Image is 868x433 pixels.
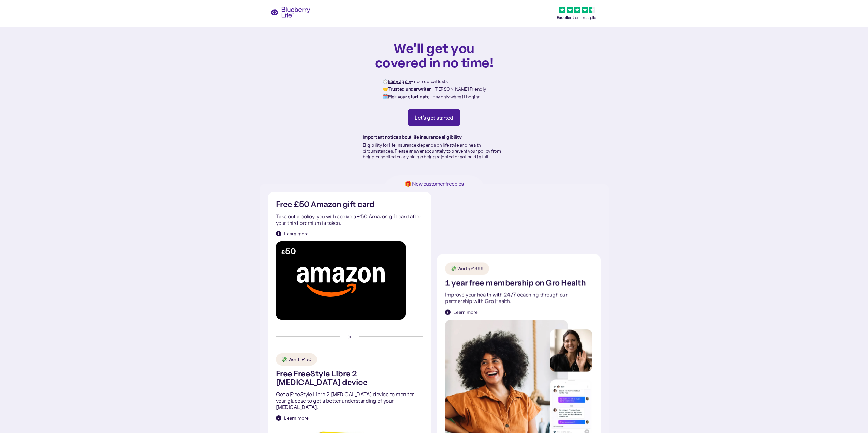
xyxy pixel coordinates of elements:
[276,415,309,421] a: Learn more
[388,78,411,84] strong: Easy apply
[388,94,429,100] strong: Pick your start date
[284,415,309,421] div: Learn more
[451,265,484,272] div: 💸 Worth £399
[388,86,431,92] strong: Trusted underwriter
[445,292,592,305] p: Improve your health with 24/7 coaching through our partnership with Gro Health.
[453,309,478,315] div: Learn more
[415,114,453,121] div: Let's get started
[445,309,478,315] a: Learn more
[408,109,460,126] a: Let's get started
[276,391,423,411] p: Get a FreeStyle Libre 2 [MEDICAL_DATA] device to monitor your glucose to get a better understandi...
[276,370,423,387] h2: Free FreeStyle Libre 2 [MEDICAL_DATA] device
[347,333,352,340] p: or
[394,181,474,187] h1: 🎁 New customer freebies
[276,200,374,209] h2: Free £50 Amazon gift card
[276,230,309,237] a: Learn more
[363,142,506,159] p: Eligibility for life insurance depends on lifestyle and health circumstances. Please answer accur...
[281,356,311,363] div: 💸 Worth £50
[363,134,462,140] strong: Important notice about life insurance eligibility
[374,41,494,69] h1: We'll get you covered in no time!
[276,213,423,226] p: Take out a policy, you will receive a £50 Amazon gift card after your third premium is taken.
[382,78,486,100] p: ⏱️ - no medical tests 🤝 - [PERSON_NAME] Friendly 🗓️ - pay only when it begins
[284,230,309,237] div: Learn more
[445,279,586,288] h2: 1 year free membership on Gro Health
